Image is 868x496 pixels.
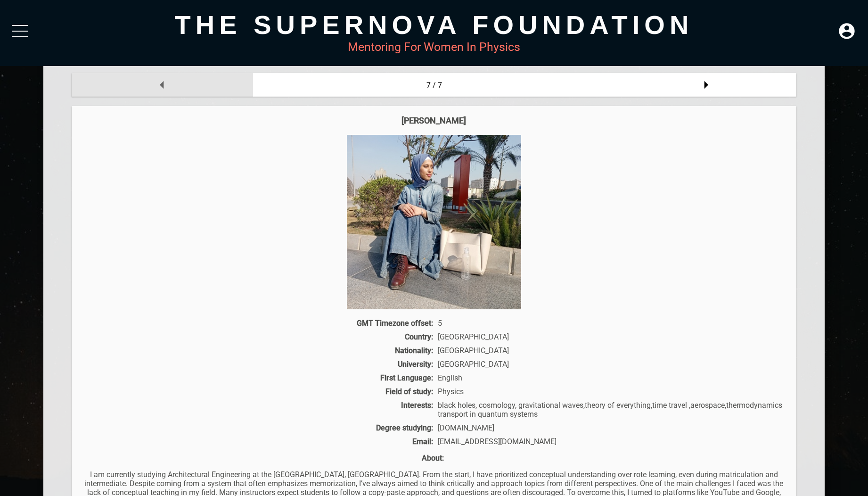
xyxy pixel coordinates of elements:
[81,387,435,396] div: Field of study:
[435,319,787,328] div: 5
[435,401,787,419] div: black holes, cosmology, gravitational waves,theory of everything,time travel ,aerospace,thermodyn...
[81,373,435,382] div: First Language:
[81,319,435,328] div: GMT Timezone offset:
[43,40,825,54] div: Mentoring For Women In Physics
[435,437,787,446] div: [EMAIL_ADDRESS][DOMAIN_NAME]
[81,332,435,341] div: Country:
[435,423,787,432] div: [DOMAIN_NAME]
[81,401,435,419] div: Interests:
[81,437,435,446] div: Email:
[43,9,825,40] div: The Supernova Foundation
[435,360,787,369] div: [GEOGRAPHIC_DATA]
[81,454,787,463] p: About:
[435,387,787,396] div: Physics
[81,346,435,355] div: Nationality:
[81,423,435,432] div: Degree studying:
[435,373,787,382] div: English
[435,346,787,355] div: [GEOGRAPHIC_DATA]
[81,116,787,125] div: [PERSON_NAME]
[435,332,787,341] div: [GEOGRAPHIC_DATA]
[253,73,615,97] div: 7 / 7
[81,360,435,369] div: University:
